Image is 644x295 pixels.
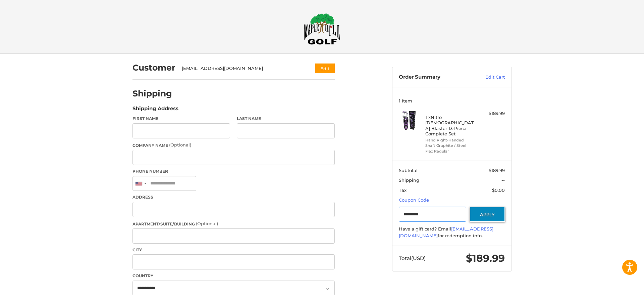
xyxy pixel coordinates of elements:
[399,98,505,103] h3: 1 Item
[237,116,335,122] label: Last Name
[470,207,505,222] button: Apply
[132,194,335,200] label: Address
[501,177,505,183] span: --
[132,116,230,122] label: First Name
[466,252,505,264] span: $189.99
[132,62,175,73] h2: Customer
[132,273,335,279] label: Country
[589,277,644,295] iframe: Google Customer Reviews
[425,149,477,154] li: Flex Regular
[304,13,340,45] img: Maple Hill Golf
[399,177,419,183] span: Shipping
[169,142,191,147] small: (Optional)
[196,221,218,226] small: (Optional)
[132,142,335,149] label: Company Name
[478,110,505,117] div: $189.99
[132,105,178,116] legend: Shipping Address
[399,187,407,193] span: Tax
[425,115,477,136] h4: 1 x Nitro [DEMOGRAPHIC_DATA] Blaster 13-Piece Complete Set
[399,197,429,203] a: Coupon Code
[182,65,302,72] div: [EMAIL_ADDRESS][DOMAIN_NAME]
[399,226,493,238] a: [EMAIL_ADDRESS][DOMAIN_NAME]
[399,255,426,261] span: Total (USD)
[489,168,505,173] span: $189.99
[132,247,335,253] label: City
[399,207,466,222] input: Gift Certificate or Coupon Code
[399,74,471,81] h3: Order Summary
[315,64,335,73] button: Edit
[132,220,335,227] label: Apartment/Suite/Building
[399,168,418,173] span: Subtotal
[133,176,148,191] div: United States: +1
[132,168,335,174] label: Phone Number
[492,187,505,193] span: $0.00
[399,226,505,239] div: Have a gift card? Email for redemption info.
[132,88,172,99] h2: Shipping
[425,143,477,149] li: Shaft Graphite / Steel
[471,74,505,81] a: Edit Cart
[425,137,477,143] li: Hand Right-Handed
